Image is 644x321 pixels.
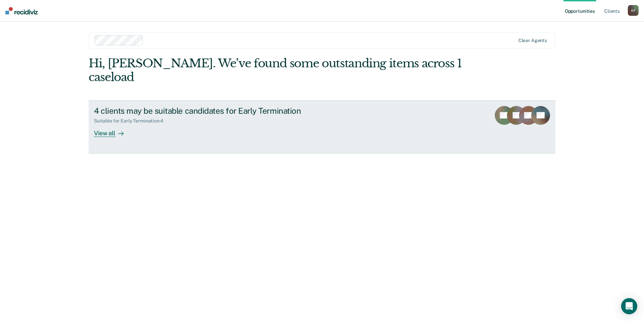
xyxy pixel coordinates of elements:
[94,118,169,124] div: Suitable for Early Termination : 4
[628,5,639,16] div: A F
[628,5,639,16] button: AF
[621,298,637,314] div: Open Intercom Messenger
[89,57,462,84] div: Hi, [PERSON_NAME]. We’ve found some outstanding items across 1 caseload
[518,38,547,43] div: Clear agents
[94,106,330,116] div: 4 clients may be suitable candidates for Early Termination
[89,100,555,153] a: 4 clients may be suitable candidates for Early TerminationSuitable for Early Termination:4View all
[5,7,38,14] img: Recidiviz
[94,124,132,137] div: View all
